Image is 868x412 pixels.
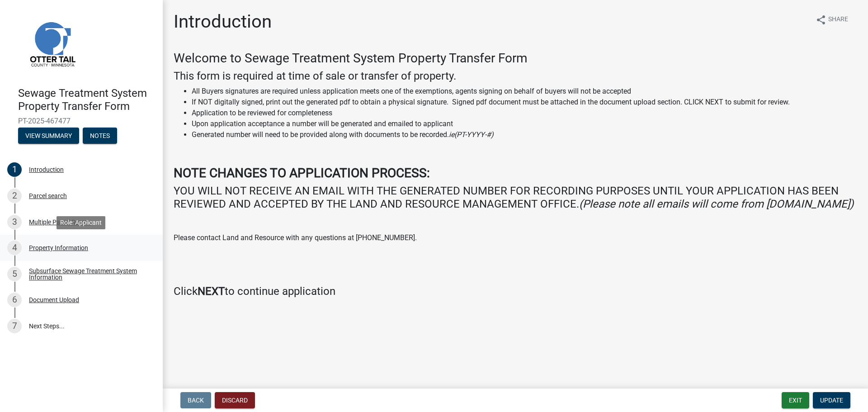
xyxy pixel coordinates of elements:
[820,397,843,404] span: Update
[7,241,22,255] div: 4
[188,397,204,404] span: Back
[7,162,22,177] div: 1
[83,133,117,140] wm-modal-confirm: Notes
[7,189,22,203] div: 2
[192,86,857,97] li: All Buyers signatures are required unless application meets one of the exemptions, agents signing...
[180,392,211,408] button: Back
[83,128,117,144] button: Notes
[7,267,22,281] div: 5
[192,118,857,129] li: Upon application acceptance a number will be generated and emailed to applicant
[215,392,255,408] button: Discard
[782,392,809,408] button: Exit
[7,215,22,229] div: 3
[29,268,148,280] div: Subsurface Sewage Treatment System Information
[18,128,79,144] button: View Summary
[7,319,22,333] div: 7
[18,87,156,113] h4: Sewage Treatment System Property Transfer Form
[18,117,145,125] span: PT-2025-467477
[174,51,857,66] h3: Welcome to Sewage Treatment System Property Transfer Form
[174,285,857,298] h4: Click to continue application
[29,297,79,303] div: Document Upload
[29,245,88,251] div: Property Information
[449,130,494,139] i: ie(PT-YYYY-#)
[579,198,854,210] i: (Please note all emails will come from [DOMAIN_NAME])
[813,392,850,408] button: Update
[192,129,857,140] li: Generated number will need to be provided along with documents to be recorded.
[29,166,64,173] div: Introduction
[18,133,79,140] wm-modal-confirm: Summary
[174,166,430,180] strong: NOTE CHANGES TO APPLICATION PROCESS:
[174,185,857,211] h4: YOU WILL NOT RECEIVE AN EMAIL WITH THE GENERATED NUMBER FOR RECORDING PURPOSES UNTIL YOUR APPLICA...
[174,70,857,83] h4: This form is required at time of sale or transfer of property.
[828,14,848,25] span: Share
[816,14,826,25] i: share
[29,193,67,199] div: Parcel search
[174,11,272,33] h1: Introduction
[174,232,857,243] p: Please contact Land and Resource with any questions at [PHONE_NUMBER].
[18,9,86,77] img: Otter Tail County, Minnesota
[192,97,857,108] li: If NOT digitally signed, print out the generated pdf to obtain a physical signature. Signed pdf d...
[57,216,105,229] div: Role: Applicant
[29,219,91,225] div: Multiple Parcel Search
[808,11,855,28] button: shareShare
[198,285,225,298] strong: NEXT
[192,108,857,118] li: Application to be reviewed for completeness
[7,293,22,307] div: 6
